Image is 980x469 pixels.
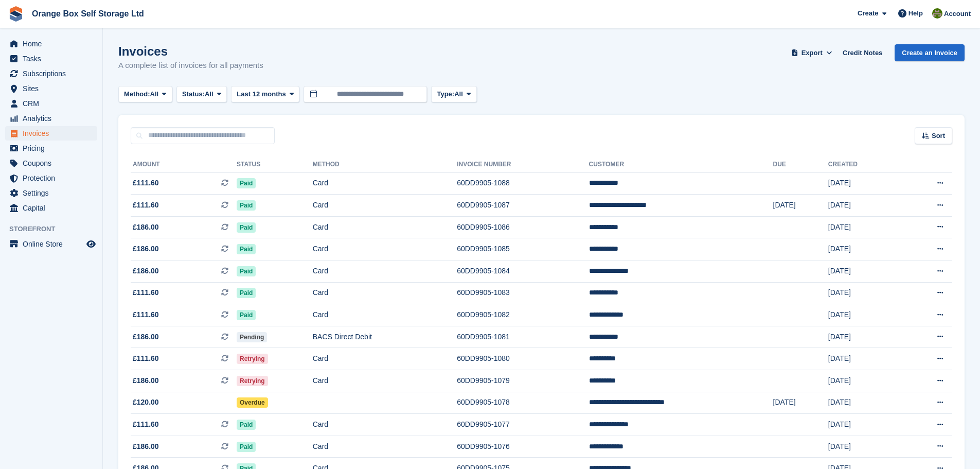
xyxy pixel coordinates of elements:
span: All [205,89,213,99]
a: menu [5,156,97,170]
td: [DATE] [828,195,900,217]
th: Invoice Number [457,157,589,173]
td: [DATE] [828,282,900,304]
a: menu [5,201,97,215]
td: 60DD9905-1082 [457,304,589,326]
span: Coupons [23,156,84,170]
td: 60DD9905-1085 [457,238,589,260]
span: Paid [237,244,256,254]
a: menu [5,141,97,155]
span: £186.00 [133,222,159,233]
td: [DATE] [828,238,900,260]
span: £186.00 [133,441,159,452]
span: Home [23,37,84,51]
a: menu [5,111,97,126]
td: 60DD9905-1084 [457,260,589,283]
span: Settings [23,186,84,200]
td: 60DD9905-1088 [457,172,589,195]
span: Retrying [237,376,268,386]
span: Protection [23,171,84,185]
td: [DATE] [828,392,900,414]
a: Create an Invoice [895,44,965,61]
a: Credit Notes [839,44,886,61]
a: menu [5,81,97,96]
td: [DATE] [828,414,900,436]
span: Paid [237,222,256,233]
button: Export [789,44,834,61]
td: BACS Direct Debit [313,326,457,348]
td: Card [313,370,457,392]
a: menu [5,126,97,141]
span: Overdue [237,397,268,408]
td: [DATE] [828,370,900,392]
span: Subscriptions [23,66,84,81]
a: menu [5,186,97,200]
a: menu [5,96,97,111]
td: 60DD9905-1081 [457,326,589,348]
td: Card [313,304,457,326]
th: Status [237,157,313,173]
td: [DATE] [828,216,900,238]
span: Pricing [23,141,84,155]
span: Paid [237,442,256,452]
span: Paid [237,420,256,430]
a: Orange Box Self Storage Ltd [28,5,148,22]
td: Card [313,172,457,195]
span: Type: [437,89,454,99]
th: Due [773,157,828,173]
td: Card [313,414,457,436]
td: 60DD9905-1076 [457,436,589,458]
span: Capital [23,201,84,215]
td: [DATE] [828,260,900,283]
td: 60DD9905-1079 [457,370,589,392]
span: Paid [237,310,256,320]
td: 60DD9905-1083 [457,282,589,304]
span: £120.00 [133,397,159,408]
span: Invoices [23,126,84,141]
span: Paid [237,200,256,211]
td: [DATE] [828,348,900,370]
span: Method: [124,89,150,99]
span: £186.00 [133,375,159,386]
span: CRM [23,96,84,111]
span: £186.00 [133,332,159,342]
button: Method: All [118,86,172,103]
a: Preview store [85,238,97,250]
a: menu [5,171,97,185]
span: Create [858,8,878,19]
td: Card [313,436,457,458]
td: [DATE] [828,172,900,195]
td: 60DD9905-1077 [457,414,589,436]
p: A complete list of invoices for all payments [118,60,263,72]
span: All [454,89,463,99]
span: Paid [237,288,256,298]
span: £186.00 [133,244,159,254]
span: £186.00 [133,266,159,276]
span: Pending [237,332,267,342]
td: [DATE] [773,392,828,414]
button: Last 12 months [231,86,299,103]
span: £111.60 [133,178,159,188]
td: 60DD9905-1080 [457,348,589,370]
a: menu [5,37,97,51]
td: 60DD9905-1087 [457,195,589,217]
span: Status: [182,89,205,99]
span: Retrying [237,354,268,364]
span: Help [908,8,923,19]
td: Card [313,238,457,260]
a: menu [5,237,97,251]
span: Analytics [23,111,84,126]
span: Export [801,48,823,58]
h1: Invoices [118,44,263,58]
span: All [150,89,159,99]
th: Amount [131,157,237,173]
span: Sites [23,81,84,96]
button: Type: All [431,86,476,103]
span: £111.60 [133,309,159,320]
th: Created [828,157,900,173]
td: [DATE] [828,304,900,326]
th: Method [313,157,457,173]
span: £111.60 [133,353,159,364]
td: 60DD9905-1078 [457,392,589,414]
td: Card [313,260,457,283]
